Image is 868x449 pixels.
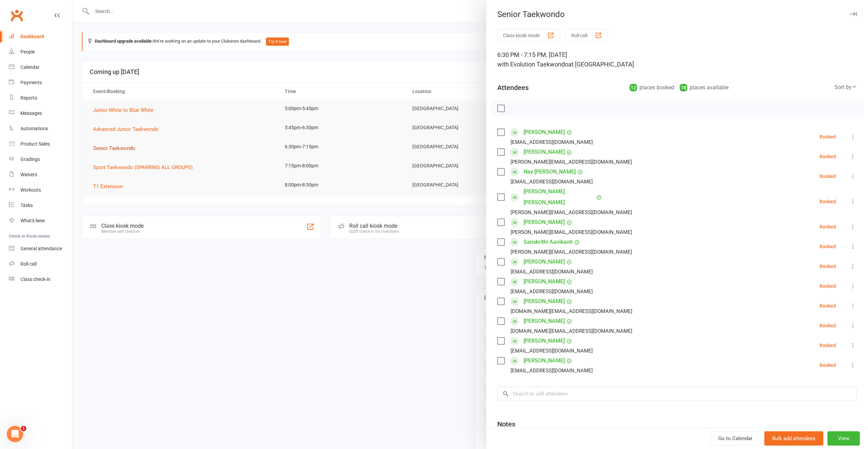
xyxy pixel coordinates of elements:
a: Class kiosk mode [9,272,72,287]
a: [PERSON_NAME] [524,316,565,327]
div: [EMAIL_ADDRESS][DOMAIN_NAME] [511,287,593,296]
a: Nay [PERSON_NAME] [524,166,576,177]
span: with Evolution Taekwondo [497,61,568,68]
a: Gradings [9,152,72,167]
a: Messages [9,106,72,121]
a: [PERSON_NAME] [524,355,565,366]
div: places available [680,83,729,92]
div: [EMAIL_ADDRESS][DOMAIN_NAME] [511,177,593,186]
a: What's New [9,213,72,228]
div: Workouts [20,187,41,193]
div: General attendance [20,246,62,251]
div: Notes [497,419,515,429]
a: Sanskrithi Aanikanti [524,237,573,248]
button: View [827,431,860,446]
a: General attendance kiosk mode [9,241,72,256]
div: Booked [820,224,836,229]
a: Roll call [9,256,72,272]
div: [DOMAIN_NAME][EMAIL_ADDRESS][DOMAIN_NAME] [511,307,632,316]
div: People [20,49,35,55]
button: Roll call [565,29,608,42]
div: [PERSON_NAME][EMAIL_ADDRESS][DOMAIN_NAME] [511,158,632,166]
div: [PERSON_NAME][EMAIL_ADDRESS][DOMAIN_NAME] [511,208,632,217]
a: [PERSON_NAME] [524,296,565,307]
div: Automations [20,126,48,131]
div: Gradings [20,156,40,162]
div: Booked [820,174,836,179]
div: [EMAIL_ADDRESS][DOMAIN_NAME] [511,366,593,375]
div: Roll call [20,261,36,267]
div: Product Sales [20,141,50,147]
iframe: Intercom live chat [7,426,23,442]
button: Class kiosk mode [497,29,560,42]
div: Reports [20,95,37,101]
div: What's New [20,218,45,223]
div: Booked [820,303,836,308]
a: [PERSON_NAME] [524,147,565,158]
div: Senior Taekwondo [486,10,868,19]
a: Dashboard [9,29,72,44]
div: Waivers [20,172,37,177]
a: [PERSON_NAME] [524,276,565,287]
div: Dashboard [20,34,44,39]
div: 12 [630,84,637,91]
div: Booked [820,264,836,269]
div: [EMAIL_ADDRESS][DOMAIN_NAME] [511,138,593,147]
a: [PERSON_NAME] [PERSON_NAME] [524,186,594,208]
a: Waivers [9,167,72,182]
a: Workouts [9,182,72,198]
div: Booked [820,363,836,368]
div: Booked [820,134,836,139]
div: [PERSON_NAME][EMAIL_ADDRESS][DOMAIN_NAME] [511,248,632,256]
div: places booked [630,83,674,92]
div: Booked [820,244,836,249]
a: [PERSON_NAME] [524,127,565,138]
input: Search to add attendees [497,387,857,401]
a: Calendar [9,60,72,75]
div: [DOMAIN_NAME][EMAIL_ADDRESS][DOMAIN_NAME] [511,327,632,335]
a: Tasks [9,198,72,213]
div: Booked [820,154,836,159]
a: [PERSON_NAME] [524,217,565,228]
a: [PERSON_NAME] [524,256,565,267]
div: Attendees [497,83,529,92]
div: Calendar [20,64,40,70]
div: Tasks [20,203,33,208]
div: 18 [680,84,687,91]
span: 1 [21,426,26,431]
div: [PERSON_NAME][EMAIL_ADDRESS][DOMAIN_NAME] [511,228,632,237]
a: Go to Calendar [710,431,760,446]
div: 6:30 PM - 7:15 PM, [DATE] [497,50,857,69]
div: Booked [820,284,836,288]
div: [EMAIL_ADDRESS][DOMAIN_NAME] [511,267,593,276]
a: Product Sales [9,136,72,152]
div: Messages [20,110,42,116]
a: Reports [9,90,72,106]
div: Booked [820,199,836,204]
span: at [GEOGRAPHIC_DATA] [568,61,634,68]
div: Sort by [835,83,857,92]
div: Booked [820,323,836,328]
div: Class check-in [20,276,50,282]
a: Payments [9,75,72,90]
a: [PERSON_NAME] [524,335,565,346]
div: [EMAIL_ADDRESS][DOMAIN_NAME] [511,346,593,355]
div: Booked [820,343,836,348]
button: Bulk add attendees [764,431,823,446]
a: People [9,44,72,60]
a: Automations [9,121,72,136]
a: Clubworx [8,7,25,24]
div: Payments [20,80,42,85]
